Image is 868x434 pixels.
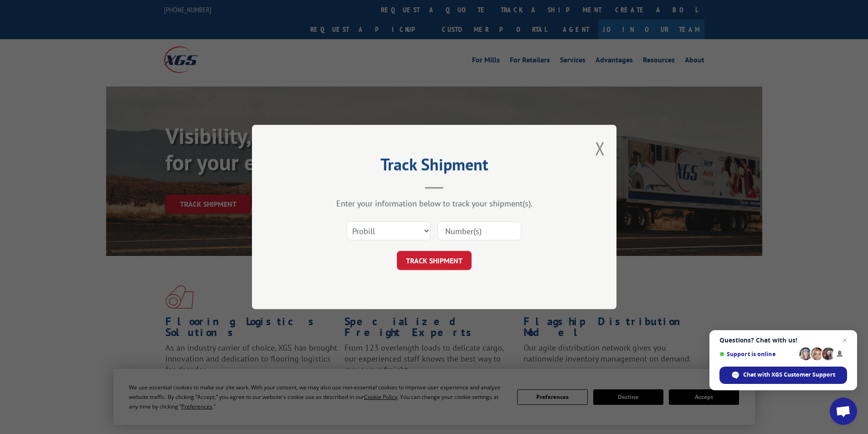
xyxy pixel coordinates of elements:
[437,221,521,240] input: Number(s)
[298,158,571,175] h2: Track Shipment
[839,335,850,346] span: Close chat
[595,136,605,160] button: Close modal
[298,198,571,209] div: Enter your information below to track your shipment(s).
[743,371,835,379] span: Chat with XGS Customer Support
[719,351,796,357] span: Support is online
[719,367,847,384] div: Chat with XGS Customer Support
[397,251,472,270] button: TRACK SHIPMENT
[830,398,857,425] div: Open chat
[719,337,847,344] span: Questions? Chat with us!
